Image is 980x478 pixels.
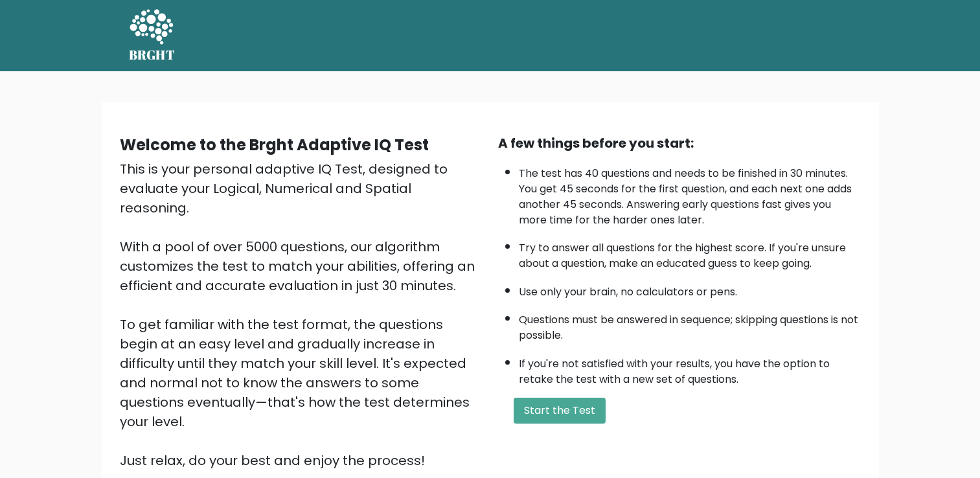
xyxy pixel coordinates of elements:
[519,350,861,387] li: If you're not satisfied with your results, you have the option to retake the test with a new set ...
[514,398,606,424] button: Start the Test
[120,159,483,470] div: This is your personal adaptive IQ Test, designed to evaluate your Logical, Numerical and Spatial ...
[519,159,861,228] li: The test has 40 questions and needs to be finished in 30 minutes. You get 45 seconds for the firs...
[519,306,861,343] li: Questions must be answered in sequence; skipping questions is not possible.
[519,234,861,271] li: Try to answer all questions for the highest score. If you're unsure about a question, make an edu...
[498,133,861,153] div: A few things before you start:
[129,47,176,63] h5: BRGHT
[129,5,176,66] a: BRGHT
[120,134,429,155] b: Welcome to the Brght Adaptive IQ Test
[519,278,861,300] li: Use only your brain, no calculators or pens.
